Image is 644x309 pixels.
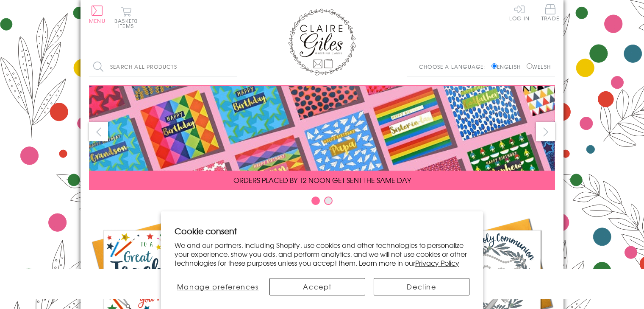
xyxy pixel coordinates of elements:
[175,278,261,295] button: Manage preferences
[527,63,532,69] input: Welsh
[175,241,469,267] p: We and our partners, including Shopify, use cookies and other technologies to personalize your ex...
[114,7,138,28] button: Basket0 items
[509,4,530,21] a: Log In
[311,197,320,205] button: Carousel Page 1 (Current Slide)
[415,258,459,268] a: Privacy Policy
[89,57,237,76] input: Search all products
[541,4,559,22] a: Trade
[89,6,105,23] button: Menu
[419,63,490,70] p: Choose a language:
[177,281,259,292] span: Manage preferences
[374,278,469,295] button: Decline
[491,63,525,70] label: English
[233,175,411,185] span: ORDERS PLACED BY 12 NOON GET SENT THE SAME DAY
[288,8,356,76] img: Claire Giles Greetings Cards
[89,122,108,141] button: prev
[269,278,365,295] button: Accept
[89,196,555,209] div: Carousel Pagination
[229,57,237,76] input: Search
[175,225,469,237] h2: Cookie consent
[536,122,555,141] button: next
[491,63,497,69] input: English
[89,17,105,25] span: Menu
[527,63,551,70] label: Welsh
[118,17,138,30] span: 0 items
[541,4,559,21] span: Trade
[324,197,333,205] button: Carousel Page 2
